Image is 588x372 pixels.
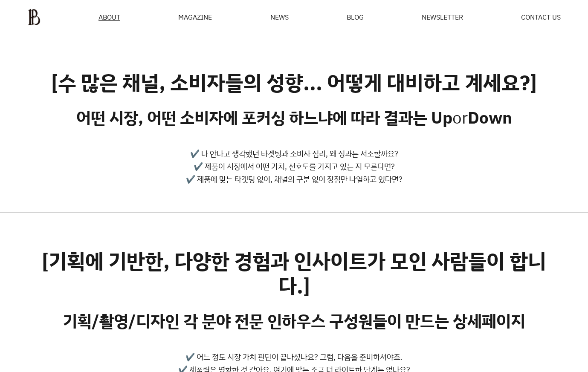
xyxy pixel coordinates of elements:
div: MAGAZINE [178,14,212,20]
p: ✔️ 다 안다고 생각했던 타겟팅과 소비자 심리, 왜 성과는 저조할까요? ✔️ 제품이 시장에서 어떤 가치, 선호도를 가지고 있는 지 모른다면? ✔️ 제품에 맞는 타겟팅 없이, ... [186,147,403,185]
h3: 어떤 시장, 어떤 소비자에 포커싱 하느냐에 따라 결과는 Up Down [76,108,512,127]
h3: 기획/촬영/디자인 각 분야 전문 인하우스 구성원들이 만드는 상세페이지 [63,311,525,331]
span: or [452,107,468,128]
h2: [기획에 기반한, 다양한 경험과 인사이트가 모인 사람들이 합니다.] [27,249,561,298]
h2: [수 많은 채널, 소비자들의 성향... 어떻게 대비하고 계세요?] [51,70,537,95]
span: ABOUT [98,14,120,20]
a: NEWS [270,14,289,20]
a: BLOG [347,14,364,20]
img: ba379d5522eb3.png [27,9,41,26]
a: ABOUT [98,14,120,21]
a: CONTACT US [521,14,561,20]
a: NEWSLETTER [422,14,463,20]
